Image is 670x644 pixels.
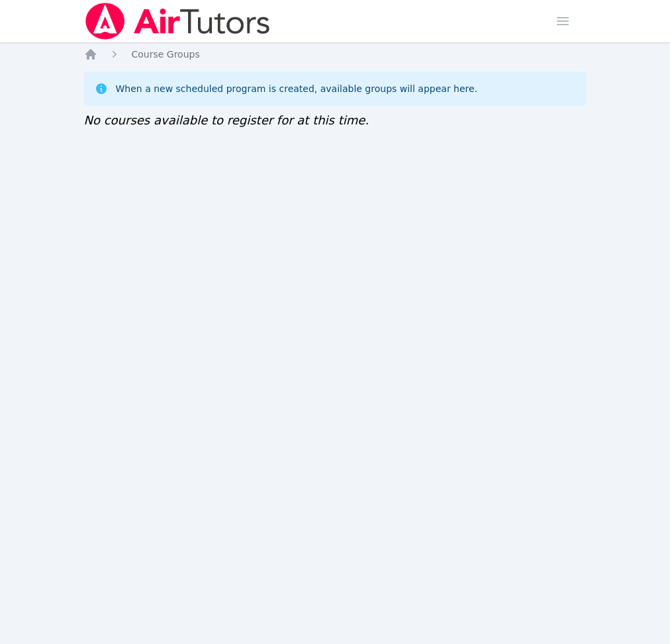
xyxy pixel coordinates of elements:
div: When a new scheduled program is created, available groups will appear here. [116,82,478,95]
img: Air Tutors [84,3,271,40]
nav: Breadcrumb [84,48,587,61]
span: No courses available to register for at this time. [84,113,369,127]
span: Course Groups [132,49,200,60]
a: Course Groups [132,48,200,61]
